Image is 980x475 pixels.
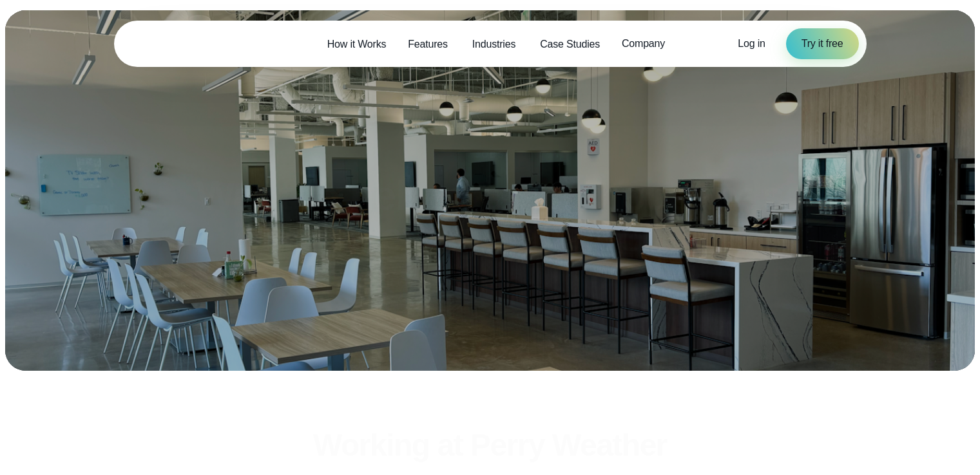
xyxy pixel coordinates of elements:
[540,37,600,52] span: Case Studies
[622,36,665,51] span: Company
[738,38,765,49] span: Log in
[802,36,843,51] span: Try it free
[786,28,859,59] a: Try it free
[529,31,611,57] a: Case Studies
[472,37,515,52] span: Industries
[327,37,387,52] span: How it Works
[316,31,398,57] a: How it Works
[408,37,448,52] span: Features
[738,36,765,51] a: Log in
